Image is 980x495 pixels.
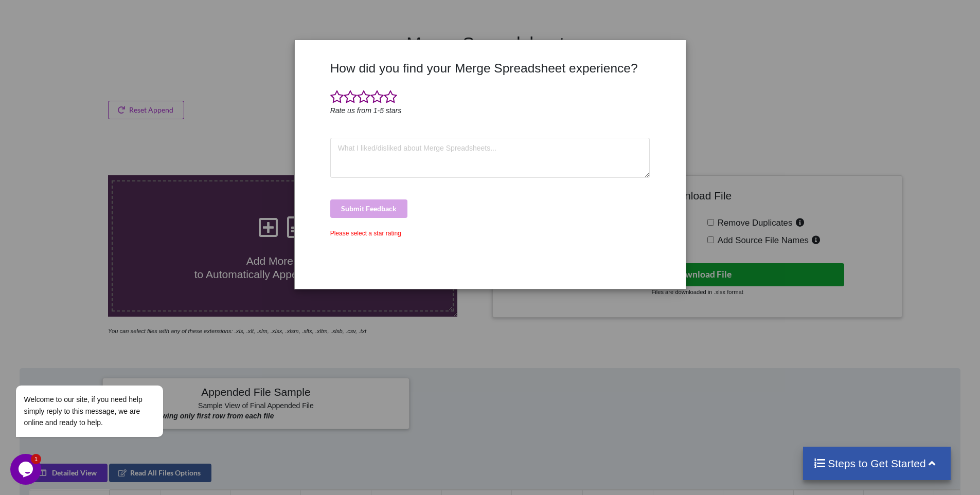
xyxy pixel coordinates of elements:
[330,229,650,238] div: Please select a star rating
[330,61,650,76] h3: How did you find your Merge Spreadsheet experience?
[813,457,940,470] h4: Steps to Get Started
[10,454,43,485] iframe: chat widget
[330,106,402,115] i: Rate us from 1-5 stars
[10,292,195,449] iframe: chat widget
